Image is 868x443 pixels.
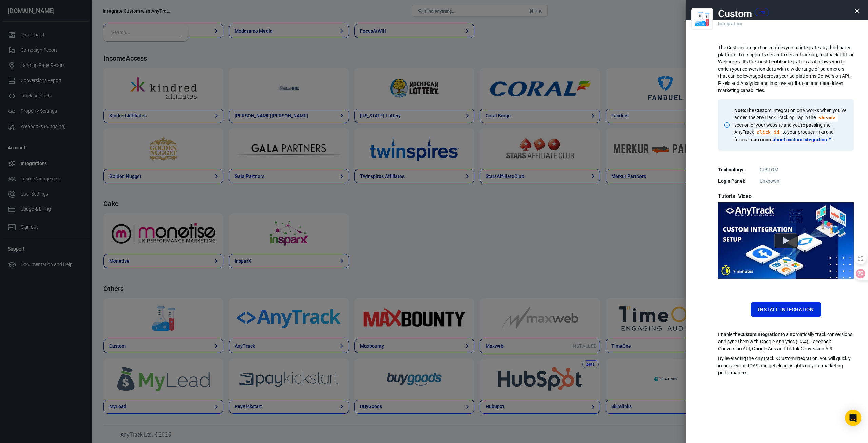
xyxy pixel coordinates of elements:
[718,166,752,173] dt: Technology:
[718,331,854,352] p: Enable the to automatically track conversions and sync them with Google Analytics (GA4), Facebook...
[845,410,861,426] div: Open Intercom Messenger
[718,44,854,94] p: The Custom Integration enables you to integrate any third party platform that supports server to ...
[718,178,752,185] dt: Login Panel:
[751,302,821,317] button: Install Integration
[722,178,850,185] dd: Unknown
[734,107,848,143] p: The Custom Integration only works when you’ve added the AnyTrack Tracking Tag in the section of y...
[695,10,710,29] img: Custom
[816,114,838,122] code: Click to copy
[756,9,768,16] span: Pro
[773,136,832,143] a: about custom integration
[734,108,746,113] strong: Note:
[718,14,742,27] p: Integration
[718,193,854,200] h5: Tutorial Video
[774,233,798,248] button: Watch Custom Tutorial
[754,129,782,136] code: Click to copy
[740,332,781,337] strong: Custom integration
[718,8,752,19] h2: Custom
[722,166,850,173] dd: CUSTOM
[748,137,834,142] strong: Learn more .
[718,355,854,376] p: By leveraging the AnyTrack & Custom integration, you will quickly improve your ROAS and get clear...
